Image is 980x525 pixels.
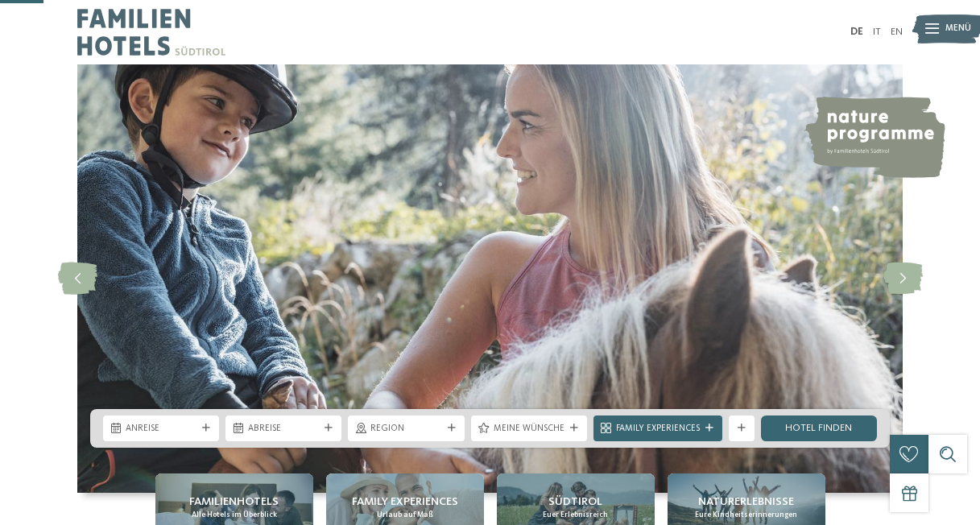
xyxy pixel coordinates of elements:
span: Abreise [248,423,319,436]
span: Menü [945,23,971,35]
a: DE [850,27,863,37]
span: Urlaub auf Maß [377,510,433,520]
span: Family Experiences [352,494,458,510]
span: Eure Kindheitserinnerungen [695,510,797,520]
span: Family Experiences [616,423,700,436]
span: Euer Erlebnisreich [543,510,608,520]
span: Südtirol [548,494,602,510]
span: Region [370,423,441,436]
span: Familienhotels [189,494,279,510]
a: EN [891,27,903,37]
span: Alle Hotels im Überblick [192,510,277,520]
img: Familienhotels Südtirol: The happy family places [77,64,903,493]
a: Hotel finden [761,415,877,441]
span: Anreise [126,423,196,436]
a: IT [873,27,881,37]
span: Meine Wünsche [494,423,564,436]
span: Naturerlebnisse [698,494,794,510]
img: nature programme by Familienhotels Südtirol [804,97,945,178]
